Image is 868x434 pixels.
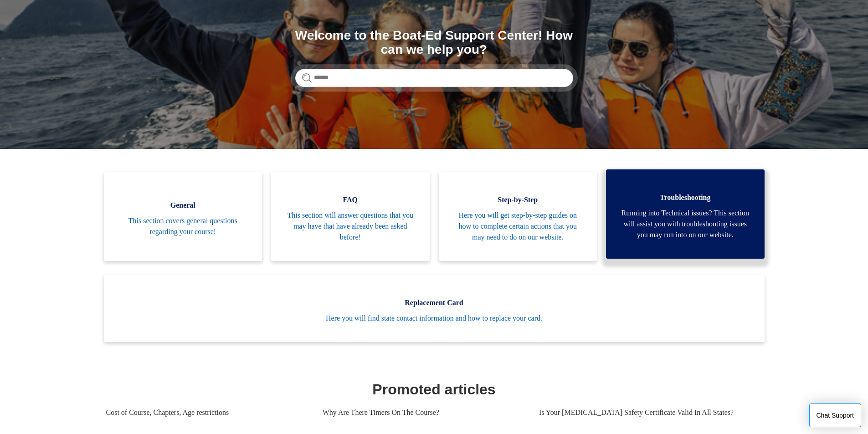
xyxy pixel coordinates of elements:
[118,313,751,324] span: Here you will find state contact information and how to replace your card.
[106,378,762,400] h1: Promoted articles
[620,192,751,203] span: Troubleshooting
[452,210,584,243] span: Here you will get step-by-step guides on how to complete certain actions that you may need to do ...
[118,215,249,237] span: This section covers general questions regarding your course!
[106,400,309,425] a: Cost of Course, Chapters, Age restrictions
[104,275,765,342] a: Replacement Card Here you will find state contact information and how to replace your card.
[439,172,597,261] a: Step-by-Step Here you will get step-by-step guides on how to complete certain actions that you ma...
[118,200,249,211] span: General
[271,172,430,261] a: FAQ This section will answer questions that you may have that have already been asked before!
[606,169,765,259] a: Troubleshooting Running into Technical issues? This section will assist you with troubleshooting ...
[295,29,573,57] h1: Welcome to the Boat-Ed Support Center! How can we help you?
[809,403,862,427] button: Chat Support
[285,194,416,205] span: FAQ
[295,69,573,87] input: Search
[118,297,751,308] span: Replacement Card
[539,400,755,425] a: Is Your [MEDICAL_DATA] Safety Certificate Valid In All States?
[452,194,584,205] span: Step-by-Step
[285,210,416,243] span: This section will answer questions that you may have that have already been asked before!
[104,172,262,261] a: General This section covers general questions regarding your course!
[620,208,751,240] span: Running into Technical issues? This section will assist you with troubleshooting issues you may r...
[323,400,525,425] a: Why Are There Timers On The Course?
